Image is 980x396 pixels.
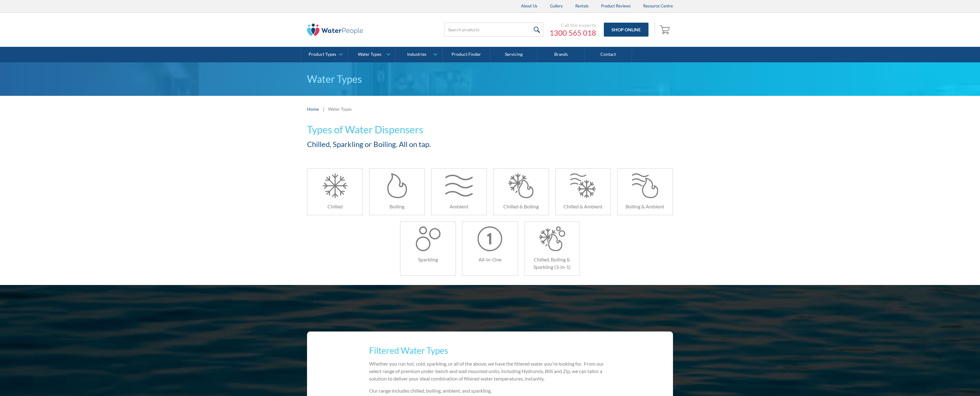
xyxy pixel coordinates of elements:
[524,256,580,271] h6: Chilled, Boiling & Sparkling (3-in-1)
[550,28,596,38] a: 1300 565 018
[407,52,426,57] div: Industries
[604,23,648,37] a: Shop Online
[431,203,487,210] h6: Ambient
[307,106,319,112] a: Home
[585,47,632,62] a: Contact
[369,168,425,215] a: Boiling
[307,139,549,150] h2: Chilled, Sparkling or Boiling. All on tap.
[400,221,456,276] a: Sparkling
[443,47,490,62] a: Product Finder
[309,52,336,57] div: Product Types
[307,122,549,137] h1: Types of Water Dispensers
[307,203,363,210] h6: Chilled
[358,52,381,57] div: Water Types
[660,24,671,34] img: shopping cart
[369,387,611,394] p: Our range includes chilled, boiling, ambient, and sparkling.
[328,106,352,112] div: Water Types
[348,47,395,62] a: Water Types
[307,72,673,87] p: Water Types
[555,203,611,210] h6: Chilled & Ambient
[550,22,596,28] div: Call the experts
[462,256,518,263] h6: All-in-One
[490,47,537,62] a: Servicing
[555,168,611,215] a: Chilled & Ambient
[617,168,673,215] a: Boiling & Ambient
[369,344,611,357] h3: Filtered Water Types
[524,221,580,276] a: Chilled, Boiling & Sparkling (3-in-1)
[462,221,518,276] a: All-in-One
[493,203,549,210] h6: Chilled & Boiling
[537,47,585,62] a: Brands
[658,22,673,37] a: Open cart
[396,47,443,62] a: Industries
[444,23,543,37] input: Search products
[617,203,673,210] h6: Boiling & Ambient
[301,47,348,62] a: Product Types
[307,168,363,215] a: Chilled
[493,168,549,215] a: Chilled & Boiling
[369,203,425,210] h6: Boiling
[307,24,363,36] img: The Water People
[322,105,325,113] div: |
[400,256,456,263] h6: Sparkling
[431,168,487,215] a: Ambient
[369,360,611,382] p: Whether you run hot, cold, sparkling, or all of the above, we have the filtered water you're look...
